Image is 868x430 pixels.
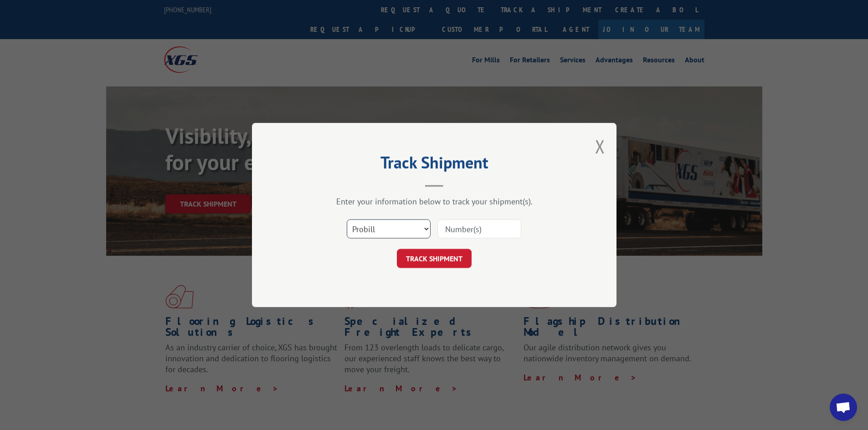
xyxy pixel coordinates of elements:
[595,134,605,158] button: Close modal
[830,394,857,421] a: Open chat
[298,196,571,207] div: Enter your information below to track your shipment(s).
[397,249,472,268] button: TRACK SHIPMENT
[298,156,571,173] h2: Track Shipment
[437,219,521,238] input: Number(s)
